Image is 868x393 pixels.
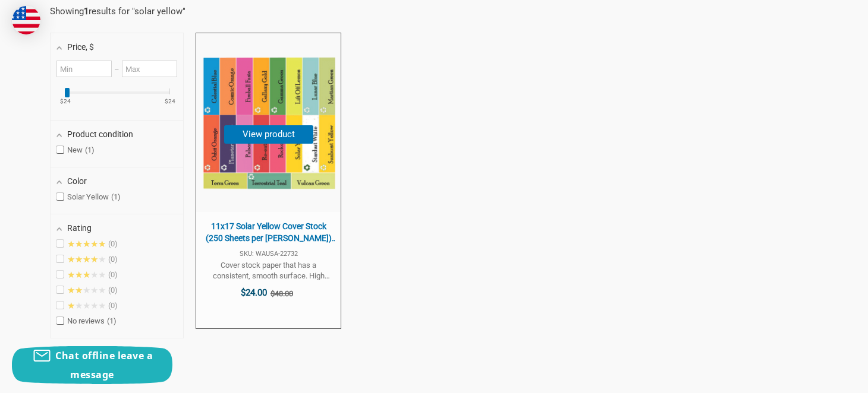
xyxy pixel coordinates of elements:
ins: $24 [53,99,78,104]
span: Cover stock paper that has a consistent, smooth surface. High quality paper that is durable, thic... [202,260,335,281]
span: ★★★★★ [67,286,106,295]
span: $48.00 [271,289,293,298]
span: No reviews [56,316,117,326]
span: 0 [108,286,118,294]
span: ★★★★★ [67,270,106,280]
span: – [112,65,121,74]
span: Color [67,176,87,186]
div: Showing results for " " [50,6,193,17]
span: Product condition [67,129,133,139]
a: solar yellow [134,6,183,17]
span: SKU: WAUSA-22732 [202,251,335,257]
span: Chat offline leave a message [55,349,153,381]
span: 0 [108,301,118,310]
img: 11x17 Solar Yellow Cover Stock (250 Sheets per Ream) [197,52,340,195]
span: 0 [108,270,118,279]
input: Min [56,61,112,77]
a: 11x17 Solar Yellow Cover Stock (250 Sheets per Ream) DISCONTINUED [196,33,341,328]
span: 0 [108,239,118,248]
span: 11x17 Solar Yellow Cover Stock (250 Sheets per [PERSON_NAME]) DISCONTINUED [202,221,335,244]
span: 0 [108,255,118,264]
span: ★★★★★ [67,301,106,310]
span: Price [67,42,94,52]
img: duty and tax information for United States [12,6,40,34]
span: New [56,145,95,155]
span: ★★★★★ [67,255,106,264]
span: 1 [111,192,121,201]
ins: $24 [158,99,183,104]
span: Solar Yellow [56,192,121,202]
span: $24.00 [241,287,267,298]
button: View product [224,125,313,144]
span: 1 [107,316,117,325]
span: , $ [86,42,94,52]
b: 1 [84,6,89,17]
button: Chat offline leave a message [12,346,172,384]
span: ★★★★★ [67,239,106,249]
input: Max [122,61,177,77]
span: 1 [85,145,95,154]
span: Rating [67,223,92,233]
